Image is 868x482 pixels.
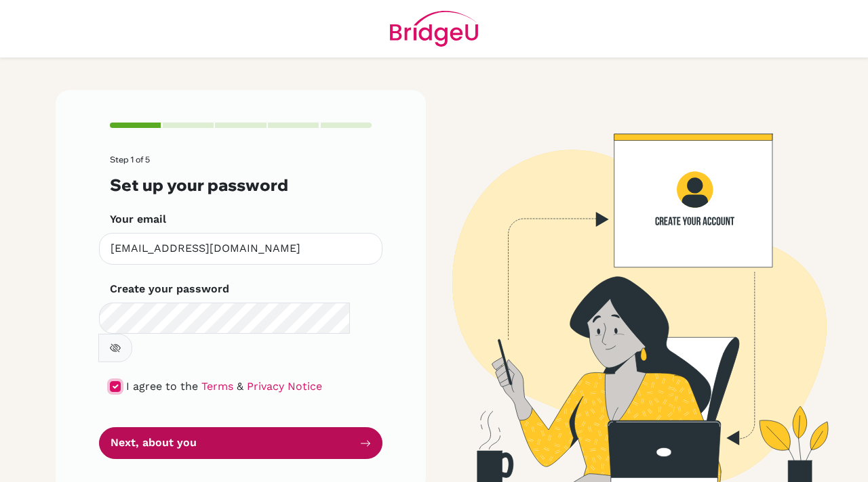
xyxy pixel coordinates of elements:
[110,154,150,165] span: Step 1 of 5
[99,427,382,459] button: Next, about you
[110,281,229,297] label: Create your password
[99,233,382,265] input: Insert your email*
[247,380,322,393] a: Privacy Notice
[126,380,198,393] span: I agree to the
[110,175,372,195] h3: Set up your password
[110,211,166,227] label: Your email
[237,380,243,393] span: &
[201,380,233,393] a: Terms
